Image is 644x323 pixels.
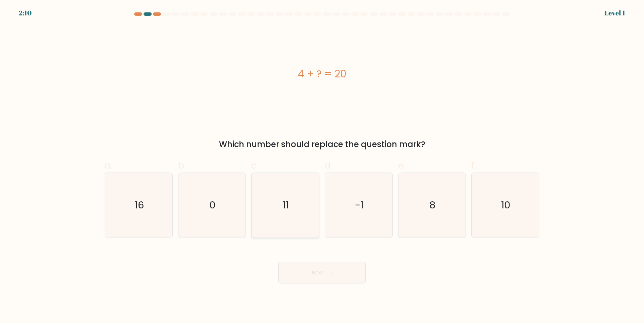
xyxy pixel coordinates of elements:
text: 0 [209,198,216,212]
button: Next [278,262,366,283]
text: 11 [283,198,289,212]
div: 4 + ? = 20 [105,66,539,81]
text: 10 [501,198,511,212]
div: 2:10 [19,8,32,18]
text: 16 [135,198,144,212]
span: c. [251,159,259,172]
span: a. [105,159,113,172]
div: Which number should replace the question mark? [109,138,535,150]
span: d. [325,159,333,172]
text: 8 [430,198,436,212]
span: b. [178,159,186,172]
span: f. [471,159,476,172]
text: -1 [355,198,364,212]
span: e. [398,159,406,172]
div: Level 1 [604,8,625,18]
